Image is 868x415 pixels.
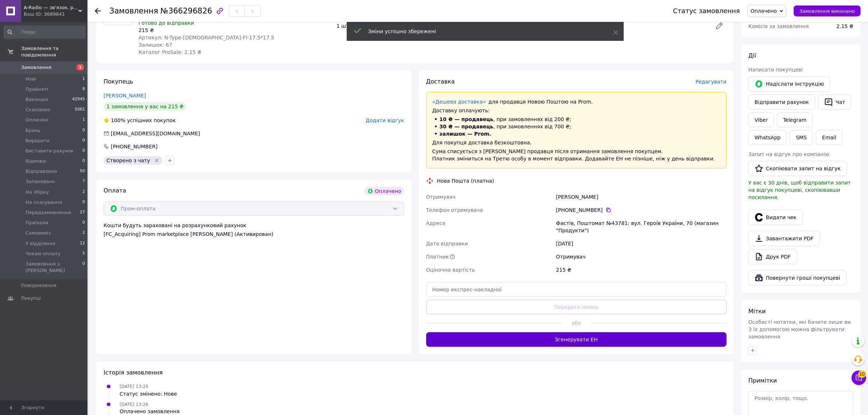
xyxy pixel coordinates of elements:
div: Ваш ID: 3689641 [24,11,87,18]
span: [EMAIL_ADDRESS][DOMAIN_NAME] [111,131,200,136]
div: 1 замовлення у вас на 215 ₴ [104,102,186,111]
span: Самовивіз [26,230,51,236]
div: Зміни успішно збережені [368,28,595,35]
span: Написати покупцеві [748,67,803,73]
span: Покупець [104,78,133,85]
span: Вирішити [26,137,50,144]
span: Артикул: N-Type-[DEMOGRAPHIC_DATA]-Fl-17.5*17.5 [139,35,275,40]
button: Відправити рахунок [748,94,815,110]
div: 215 ₴ [554,263,728,276]
span: Платник [426,254,449,260]
div: Кошти будуть зараховані на розрахунковий рахунок [104,222,404,238]
span: Запит на відгук про компанію [748,151,829,157]
span: 0 [82,127,85,134]
div: Фастів, Поштомат №43781: вул. Героїв України, 70 (магазин "Продукти") [554,217,728,237]
input: Пошук [4,26,86,39]
span: Готово до відправки [139,20,194,26]
span: 2 [82,230,85,236]
span: Мітки [748,308,766,315]
span: Відмова- [26,158,47,164]
button: Чат з покупцем10 [852,371,866,385]
span: Замовлення виконано [799,8,855,14]
button: Повернути гроші покупцеві [748,270,846,286]
span: 0 [82,199,85,206]
span: Виставити рахунок [26,148,74,154]
span: 8 [82,86,85,93]
div: Нова Пошта (платна) [435,177,496,185]
div: для продавця Новою Поштою на Prom. [432,98,721,105]
span: Покупці [21,295,41,302]
span: 7 [82,178,85,185]
span: [DATE] 13:26 [120,402,148,407]
div: Для покупця доставка безкоштовна. [432,139,721,146]
div: 215 ₴ [139,27,331,34]
div: [PHONE_NUMBER] [110,143,158,150]
div: [FC_Acquiring] Prom marketplace [PERSON_NAME] (Активирован) [104,230,404,238]
span: На скасування [26,199,62,206]
span: №366296826 [160,7,212,15]
span: Оціночна вартість [426,267,475,273]
span: Додати відгук [366,117,404,123]
span: Повідомлення [21,282,57,289]
span: 2 [82,189,85,195]
span: Адреса [426,220,445,226]
a: Завантажити PDF [748,231,820,246]
span: 30 ₴ — продавець [440,124,494,129]
span: 1 [82,76,85,82]
button: Чат [818,94,851,110]
span: На збірку [26,189,49,195]
div: Отримувач [554,250,728,263]
li: , при замовленнях від 700 ₴; [432,123,721,130]
a: «Дешева доставка» [432,99,486,105]
span: Передзамовлення [26,209,71,216]
span: Замовлення [109,7,158,15]
span: У відділенні [26,240,55,247]
button: Скопіювати запит на відгук [748,161,847,176]
span: [DATE] 13:25 [120,384,148,389]
span: Замовлення [21,64,51,71]
span: Редагувати [696,79,727,85]
div: Оплачено [365,187,404,195]
span: Нові [26,76,36,82]
span: 100% [111,117,125,123]
a: [PERSON_NAME] [104,93,146,98]
a: Telegram [777,113,813,127]
input: Номер експрес-накладної [426,282,727,297]
div: Статус замовлення [673,7,740,15]
span: Дата відправки [426,241,468,247]
span: Комісія за замовлення [748,23,809,29]
button: Замовлення виконано [794,5,861,16]
span: або [561,319,591,327]
span: 5061 [75,106,85,113]
span: Приїхали [26,220,48,226]
li: , при замовленнях від 200 ₴; [432,116,721,123]
span: Виконані [26,96,48,103]
span: Примітки [748,377,777,384]
span: 12 [80,240,85,247]
div: Статус змінено: Нове [120,390,177,397]
span: Дії [748,52,756,59]
button: SMS [790,130,813,145]
span: Створено з чату [106,158,150,163]
span: Замовлення та повідомлення [21,45,87,58]
span: 0 [82,261,85,274]
span: 2.15 ₴ [837,23,853,29]
span: У вас є 30 днів, щоб відправити запит на відгук покупцеві, скопіювавши посилання. [748,180,851,200]
div: 1 шт. [334,21,532,31]
span: Скасовані [26,106,50,113]
span: 10 [858,371,866,378]
div: [PERSON_NAME] [554,190,728,203]
span: Відправлено [26,168,57,175]
div: [PHONE_NUMBER] [556,206,727,214]
svg: Видалити мітку [154,158,160,163]
span: Оплачені [26,117,48,123]
span: 42945 [72,96,85,103]
span: 0 [82,220,85,226]
span: Чекаю оплату [26,251,61,257]
span: 0 [82,158,85,164]
span: 0 [82,137,85,144]
div: Доставку оплачують: [432,107,721,114]
span: Залишок: 67 [139,42,172,48]
span: 27 [80,209,85,216]
span: залишок — Prom. [440,131,491,137]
